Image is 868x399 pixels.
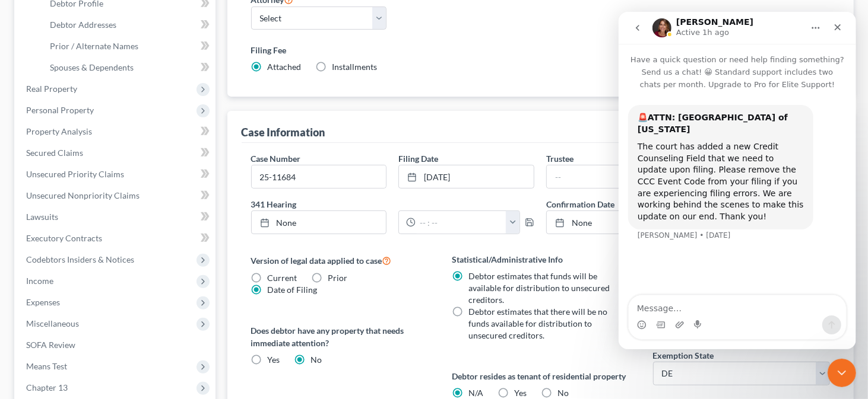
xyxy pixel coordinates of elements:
span: Miscellaneous [26,318,79,328]
span: Debtor estimates that funds will be available for distribution to unsecured creditors. [468,271,610,305]
span: Debtor Addresses [50,20,116,30]
a: Secured Claims [17,142,216,164]
span: No [311,355,322,365]
input: -- : -- [416,211,506,234]
iframe: Intercom live chat [619,12,856,349]
a: Executory Contracts [17,228,216,249]
a: Prior / Alternate Names [40,36,216,57]
span: Secured Claims [26,148,83,158]
a: None [547,211,682,234]
input: -- [547,165,682,188]
a: None [252,211,387,234]
span: Lawsuits [26,212,58,222]
span: Codebtors Insiders & Notices [26,254,134,264]
a: Debtor Addresses [40,14,216,36]
label: Does debtor have any property that needs immediate attention? [251,324,429,349]
iframe: Intercom live chat [828,359,856,387]
a: Lawsuits [17,206,216,228]
span: Date of Filing [268,285,318,295]
label: Exemption State [653,349,714,362]
span: Expenses [26,297,60,307]
span: Current [268,273,297,283]
span: Executory Contracts [26,233,102,243]
span: Prior / Alternate Names [50,41,138,51]
a: Unsecured Nonpriority Claims [17,185,216,206]
label: Statistical/Administrative Info [452,253,629,266]
span: Means Test [26,361,67,371]
span: Yes [268,355,280,365]
span: SOFA Review [26,340,75,350]
input: Enter case number... [252,165,387,188]
label: Filing Fee [251,44,831,56]
span: Prior [328,273,348,283]
span: Yes [514,388,527,398]
label: Filing Date [398,152,438,165]
label: Confirmation Date [540,198,836,210]
div: Case Information [242,125,325,139]
span: N/A [468,388,483,398]
a: SOFA Review [17,334,216,356]
label: 341 Hearing [245,198,541,210]
span: Installments [332,62,378,72]
span: Unsecured Priority Claims [26,169,124,179]
a: [DATE] [399,165,534,188]
span: Attached [268,62,302,72]
label: Debtor resides as tenant of residential property [452,370,629,382]
span: Income [26,276,53,286]
label: Trustee [546,152,574,165]
span: Property Analysis [26,126,92,136]
span: Personal Property [26,105,94,115]
a: Unsecured Priority Claims [17,164,216,185]
span: Chapter 13 [26,382,68,392]
span: No [557,388,569,398]
span: Real Property [26,84,77,94]
label: Version of legal data applied to case [251,253,429,267]
span: Spouses & Dependents [50,62,134,72]
span: Debtor estimates that there will be no funds available for distribution to unsecured creditors. [468,307,607,340]
span: Unsecured Nonpriority Claims [26,190,140,200]
label: Case Number [251,152,301,165]
a: Spouses & Dependents [40,57,216,78]
a: Property Analysis [17,121,216,142]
